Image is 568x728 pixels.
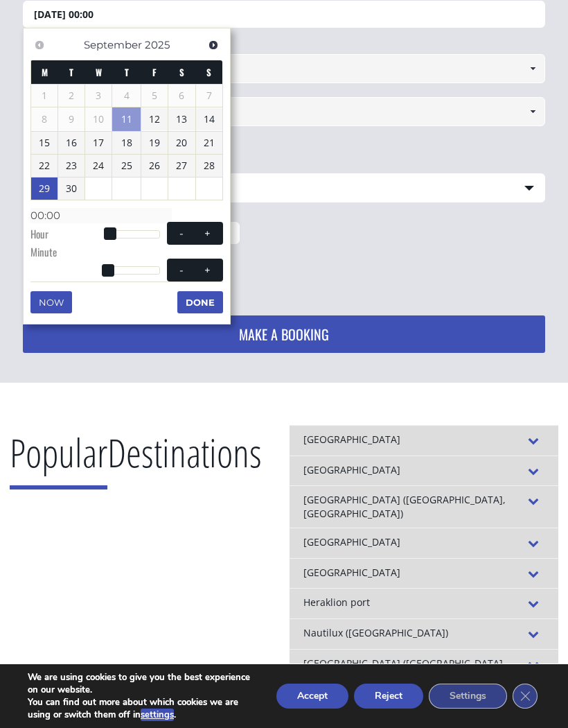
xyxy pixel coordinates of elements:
span: 7 [196,85,222,107]
a: 14 [196,108,222,130]
span: Friday [152,65,157,79]
a: 18 [112,132,141,154]
dt: Hour [30,227,107,245]
button: Done [177,291,223,313]
a: 25 [112,155,141,177]
a: Show All Items [522,97,544,126]
span: 1 [31,85,57,107]
button: - [169,263,194,277]
span: Thursday [125,65,129,79]
p: You can find out more about which cookies we are using or switch them off in . [28,696,256,721]
a: 17 [85,132,112,154]
span: Sunday [206,65,211,79]
div: [GEOGRAPHIC_DATA] [290,425,558,456]
input: Select drop-off location [23,97,545,126]
div: [GEOGRAPHIC_DATA] ([GEOGRAPHIC_DATA], [GEOGRAPHIC_DATA]) [290,485,558,528]
a: Next [204,35,223,54]
a: 29 [31,177,57,200]
a: 11 [112,107,141,131]
a: 12 [141,108,168,130]
button: MAKE A BOOKING [23,315,545,353]
span: 9 [58,108,85,130]
span: Popular [10,426,107,489]
a: 19 [141,132,168,154]
button: settings [141,709,174,721]
a: Show All Items [522,54,544,83]
a: 20 [168,132,195,154]
a: 23 [58,155,85,177]
span: 10 [85,108,112,130]
a: 21 [196,132,222,154]
div: [GEOGRAPHIC_DATA] [290,558,558,589]
a: 28 [196,155,222,177]
button: + [195,227,220,240]
a: 24 [85,155,112,177]
span: Previous [34,40,45,51]
span: 8 [31,108,57,130]
button: - [169,227,194,240]
div: [GEOGRAPHIC_DATA] ([GEOGRAPHIC_DATA], [GEOGRAPHIC_DATA]) [290,649,558,691]
a: 15 [31,132,57,154]
button: Now [30,291,72,313]
p: We are using cookies to give you the best experience on our website. [28,671,256,696]
a: 27 [168,155,195,177]
span: 2 [58,85,85,107]
a: Previous [30,35,49,54]
button: Accept [276,684,348,709]
button: Reject [354,684,423,709]
span: 3 [85,85,112,107]
a: 22 [31,155,57,177]
span: Saturday [179,65,184,79]
div: [GEOGRAPHIC_DATA] [290,528,558,558]
dt: Minute [30,245,107,263]
span: Next [208,40,219,51]
div: [GEOGRAPHIC_DATA] [290,456,558,486]
h2: Destinations [10,425,262,500]
button: Settings [429,684,507,709]
span: 4 [112,85,141,107]
span: 2025 [145,38,170,51]
span: Monday [42,65,48,79]
span: 6 [168,85,195,107]
button: Close GDPR Cookie Banner [513,684,538,709]
input: Select pickup location [23,54,545,83]
a: 13 [168,108,195,130]
a: 16 [58,132,85,154]
a: 26 [141,155,168,177]
div: Nautilux ([GEOGRAPHIC_DATA]) [290,618,558,649]
span: 5 [141,85,168,107]
div: Heraklion port [290,588,558,618]
a: 30 [58,177,85,200]
span: Tuesday [69,65,73,79]
span: September [84,38,142,51]
span: Wednesday [96,65,102,79]
button: + [195,263,220,277]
